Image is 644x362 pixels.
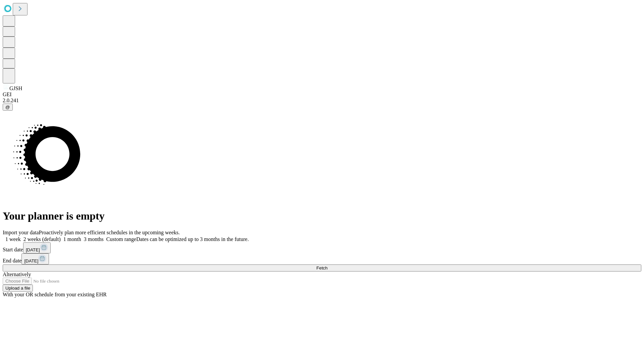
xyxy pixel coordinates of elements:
span: [DATE] [26,247,40,252]
button: Upload a file [3,285,33,292]
div: Start date [3,242,641,253]
button: Fetch [3,264,641,271]
span: Fetch [316,265,327,270]
button: @ [3,104,13,111]
span: Alternatively [3,271,31,277]
h1: Your planner is empty [3,210,641,222]
span: Import your data [3,230,39,235]
span: Dates can be optimized up to 3 months in the future. [136,236,249,242]
div: 2.0.241 [3,98,641,104]
span: Custom range [106,236,136,242]
button: [DATE] [21,253,49,264]
span: 1 month [63,236,81,242]
span: Proactively plan more efficient schedules in the upcoming weeks. [39,230,180,235]
div: End date [3,253,641,264]
span: 3 months [84,236,104,242]
button: [DATE] [23,242,51,253]
span: With your OR schedule from your existing EHR [3,292,107,297]
span: 1 week [5,236,21,242]
div: GEI [3,92,641,98]
span: 2 weeks (default) [23,236,61,242]
span: [DATE] [24,258,38,263]
span: @ [5,105,10,110]
span: GJSH [9,85,22,91]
